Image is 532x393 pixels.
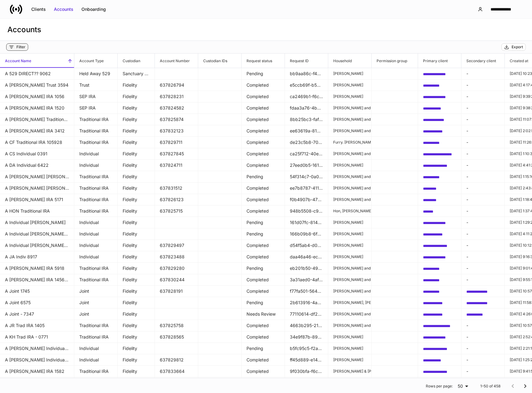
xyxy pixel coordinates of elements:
[285,320,328,331] td: 4663b295-21a3-4442-9a66-af5c6726f1a0
[74,240,118,251] td: Individual
[285,309,328,320] td: 77110614-df21-46d4-a568-8a7811bda27d
[198,54,241,68] span: Custodian IDs
[155,240,198,251] td: 637829497
[74,80,118,91] td: Trust
[118,102,155,114] td: Fidelity
[418,251,461,263] td: dcaa0a13-5c11-41b1-bab5-5b24b2b539af
[118,377,155,389] td: Fidelity
[242,286,285,297] td: Completed
[155,58,190,64] h6: Account Number
[466,128,499,134] p: -
[418,58,448,64] h6: Primary client
[418,240,461,251] td: bc187d33-e6ae-45c2-9fd4-e4dd670858ea
[466,208,499,214] p: -
[418,205,461,217] td: 8107047a-4755-42a4-be09-32aeedb5c7cf
[27,4,50,14] button: Clients
[285,80,328,91] td: e5ccb69f-b5d2-4e3c-b9dd-d1008a6a2783
[118,331,155,343] td: Fidelity
[285,91,328,102] td: ca2469b1-f6c3-4365-8815-b40ab6401042
[285,194,328,205] td: f0b4907b-472b-4f55-afec-f89c8cbb64c0
[74,217,118,228] td: Individual
[242,80,285,91] td: Completed
[333,254,366,259] p: [PERSON_NAME]
[418,297,461,309] td: 7f49d447-7c61-4c99-8b03-7d5fd0b74b3c
[74,309,118,320] td: Joint
[155,114,198,125] td: 637825874
[461,286,505,297] td: 29a2dbc7-088b-42ef-bc56-18bc755761a1
[466,151,499,157] p: -
[418,377,461,389] td: 23042d2b-f2c0-46f6-a83e-0b5667af0230
[285,183,328,194] td: ee7b8787-4113-45a4-ba1b-38262c506143
[155,286,198,297] td: 637828191
[74,91,118,102] td: SEP IRA
[418,228,461,240] td: 682d12ba-480b-414e-a312-723986e8e1f5
[372,54,418,68] span: Permission group
[466,242,499,248] p: -
[242,343,285,354] td: Pending
[466,357,499,363] p: -
[74,331,118,343] td: Traditional IRA
[466,196,499,203] p: -
[466,334,499,340] p: -
[118,171,155,183] td: Fidelity
[118,251,155,263] td: Fidelity
[242,148,285,160] td: Completed
[242,274,285,286] td: Completed
[333,128,366,133] p: [PERSON_NAME] and [PERSON_NAME]
[242,68,285,80] td: Pending
[118,366,155,377] td: Fidelity
[118,80,155,91] td: Fidelity
[74,251,118,263] td: Individual
[74,194,118,205] td: Traditional IRA
[31,6,46,12] div: Clients
[74,377,118,389] td: Individual
[118,263,155,274] td: Fidelity
[74,274,118,286] td: Traditional IRA
[512,45,523,50] div: Export
[155,183,198,194] td: 637831512
[285,377,328,389] td: 9aaf6fcc-9fe7-4d04-a1b2-dbd871f23a6e
[285,354,328,366] td: ff45d889-e146-4cb2-9f24-ec40f237aa7e
[74,68,118,80] td: Held Away 529
[285,102,328,114] td: fdaa3a76-4be6-4c3d-a70d-2783c37bc314
[333,151,366,156] p: [PERSON_NAME] and [PERSON_NAME]
[285,331,328,343] td: 34e9f87b-8905-4930-b471-2d1c3d46c4e0
[333,300,366,305] p: [PERSON_NAME], [PERSON_NAME] and [PERSON_NAME]
[466,139,499,145] p: -
[155,194,198,205] td: 637826123
[118,54,155,68] span: Custodian
[242,102,285,114] td: Completed
[74,183,118,194] td: Traditional IRA
[333,220,366,225] p: [PERSON_NAME]
[74,366,118,377] td: Traditional IRA
[118,148,155,160] td: Fidelity
[285,228,328,240] td: 166b09b8-6fe1-4627-8db4-248f8bf328ce
[285,286,328,297] td: f77fa501-5642-4d12-91ba-3710aeb7db2f
[285,366,328,377] td: 9f030bfa-f6c7-4d09-8bad-c9e23930c84f
[418,80,461,91] td: f8f82a82-2e6f-4ab5-890f-9b2952222b8c
[285,148,328,160] td: ca25f712-40ed-40f8-ac84-90b54359ae68
[242,228,285,240] td: Pending
[466,345,499,352] p: -
[418,274,461,286] td: fc3e4adc-58f3-4e70-a637-9130c840a9d2
[285,263,328,274] td: eb201b50-49b5-4dd8-a487-507d0dddf1b6
[118,297,155,309] td: Fidelity
[118,354,155,366] td: Fidelity
[74,297,118,309] td: Joint
[74,148,118,160] td: Individual
[333,369,366,374] p: [PERSON_NAME] & [PERSON_NAME]
[74,102,118,114] td: SEP IRA
[285,54,328,68] span: Request ID
[466,368,499,374] p: -
[333,186,366,191] p: [PERSON_NAME] and [PERSON_NAME]
[418,148,461,160] td: a80566a5-dbeb-4cda-855b-c9fd8e51f265
[418,68,461,80] td: 9fbae21a-0cf0-497b-9ea9-ab6266208405
[242,240,285,251] td: Completed
[242,194,285,205] td: Completed
[155,148,198,160] td: 637827845
[242,309,285,320] td: Needs Review
[7,25,41,35] h3: Accounts
[455,383,470,389] div: 50
[155,80,198,91] td: 637826794
[118,286,155,297] td: Fidelity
